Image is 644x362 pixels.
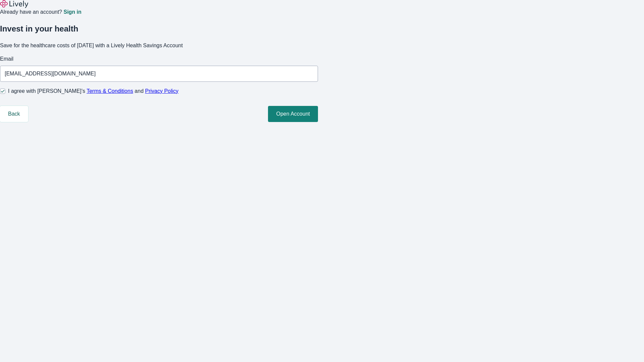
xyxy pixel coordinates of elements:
a: Sign in [63,9,81,15]
a: Terms & Conditions [87,88,133,94]
span: I agree with [PERSON_NAME]’s and [8,87,178,95]
a: Privacy Policy [145,88,179,94]
button: Open Account [268,106,318,122]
